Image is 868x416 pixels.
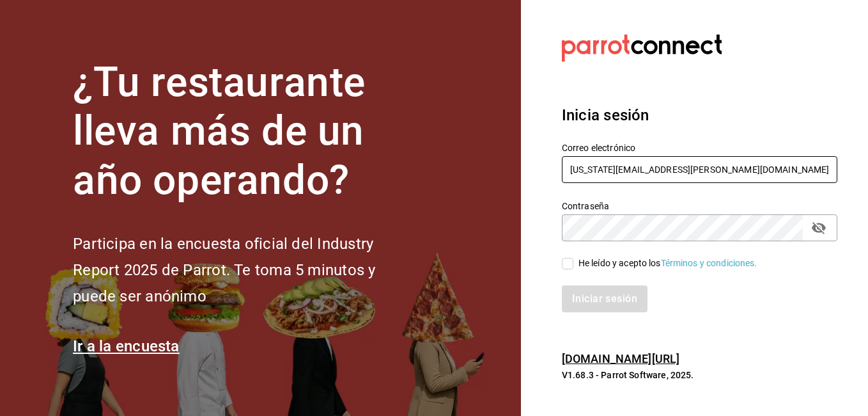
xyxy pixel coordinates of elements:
h2: Participa en la encuesta oficial del Industry Report 2025 de Parrot. Te toma 5 minutos y puede se... [73,231,418,309]
label: Correo electrónico [562,143,837,152]
a: [DOMAIN_NAME][URL] [562,352,679,365]
a: Términos y condiciones. [661,258,757,268]
h1: ¿Tu restaurante lleva más de un año operando? [73,58,418,205]
label: Contraseña [562,201,837,210]
button: passwordField [808,217,830,239]
div: He leído y acepto los [578,257,757,270]
a: Ir a la encuesta [73,337,180,355]
input: Ingresa tu correo electrónico [562,156,837,183]
h3: Inicia sesión [562,104,837,127]
p: V1.68.3 - Parrot Software, 2025. [562,369,837,381]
